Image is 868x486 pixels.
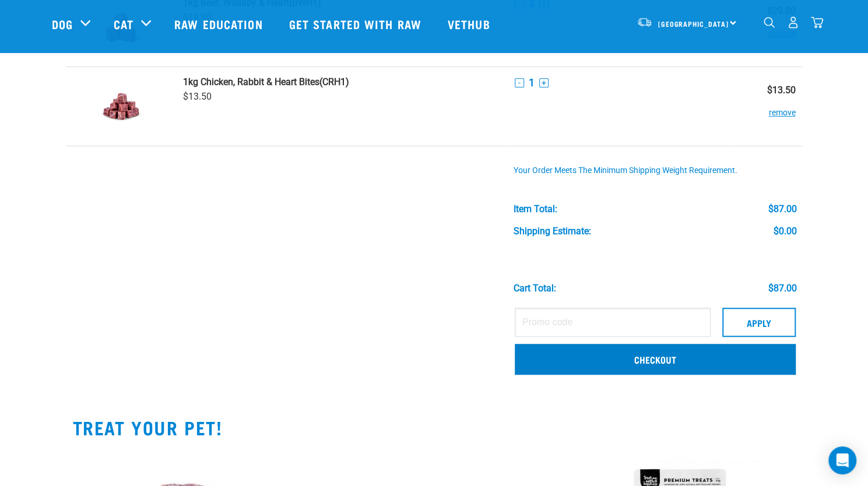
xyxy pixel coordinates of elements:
span: $13.50 [183,91,212,102]
div: Cart total: [514,283,556,294]
strong: 1kg Chicken, Rabbit & Heart Bites [183,76,319,87]
a: Checkout [515,344,796,374]
img: user.png [787,16,799,29]
td: $13.50 [729,67,802,146]
a: Cat [114,15,133,33]
span: [GEOGRAPHIC_DATA] [658,22,729,26]
img: Chicken, Rabbit & Heart Bites [91,76,151,136]
a: Raw Education [163,1,277,47]
div: $87.00 [768,204,796,214]
a: 1kg Chicken, Rabbit & Heart Bites(CRH1) [183,76,501,87]
div: $87.00 [768,283,796,294]
div: Shipping Estimate: [514,226,591,237]
input: Promo code [515,308,711,337]
button: remove [769,96,796,118]
img: van-moving.png [637,17,652,27]
button: + [539,78,549,87]
span: 1 [529,76,535,89]
a: Dog [52,15,73,33]
button: - [515,78,524,87]
a: Get started with Raw [277,1,436,47]
img: home-icon-1@2x.png [764,17,775,28]
a: Vethub [436,1,505,47]
div: Item Total: [514,204,557,214]
img: home-icon@2x.png [811,16,823,29]
button: Apply [722,308,796,337]
div: $0.00 [773,226,796,237]
div: Your order meets the minimum shipping weight requirement. [514,166,796,175]
h2: TREAT YOUR PET! [73,417,796,438]
div: Open Intercom Messenger [828,446,856,474]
